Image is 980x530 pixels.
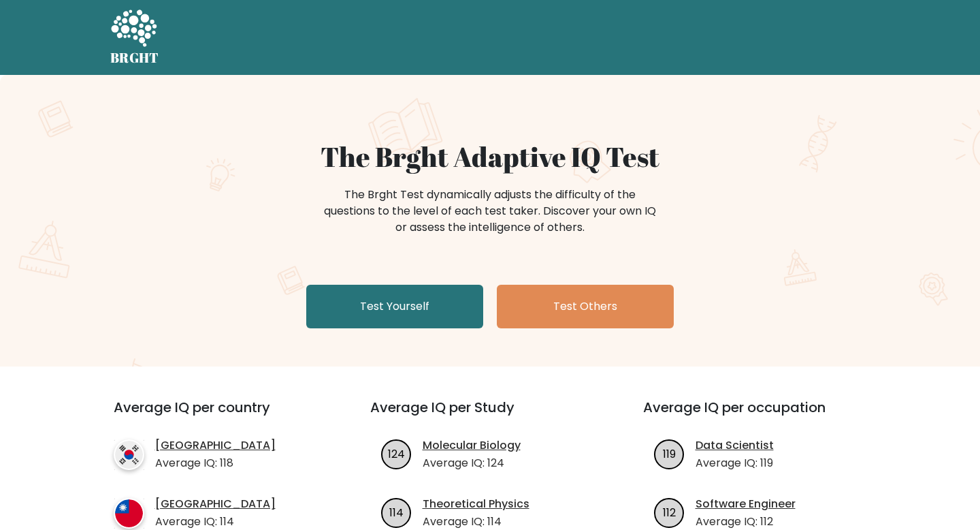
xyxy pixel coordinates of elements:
p: Average IQ: 124 [423,455,521,471]
h3: Average IQ per occupation [643,399,883,432]
img: country [114,498,144,529]
h3: Average IQ per country [114,399,321,432]
p: Average IQ: 112 [696,514,796,530]
text: 112 [663,504,676,520]
a: Data Scientist [696,437,774,454]
h5: BRGHT [110,50,159,66]
p: Average IQ: 119 [696,455,774,471]
a: [GEOGRAPHIC_DATA] [155,496,276,512]
p: Average IQ: 114 [155,514,276,530]
h3: Average IQ per Study [370,399,610,432]
a: BRGHT [110,5,159,69]
text: 119 [663,446,676,461]
img: country [114,439,144,470]
div: The Brght Test dynamically adjusts the difficulty of the questions to the level of each test take... [320,187,660,236]
a: Test Others [497,285,674,328]
text: 124 [388,446,405,461]
a: Software Engineer [696,496,796,512]
text: 114 [389,504,404,520]
h1: The Brght Adaptive IQ Test [158,140,822,173]
a: Theoretical Physics [423,496,529,512]
a: Molecular Biology [423,437,521,454]
p: Average IQ: 118 [155,455,276,471]
a: [GEOGRAPHIC_DATA] [155,437,276,454]
a: Test Yourself [306,285,483,328]
p: Average IQ: 114 [423,514,529,530]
